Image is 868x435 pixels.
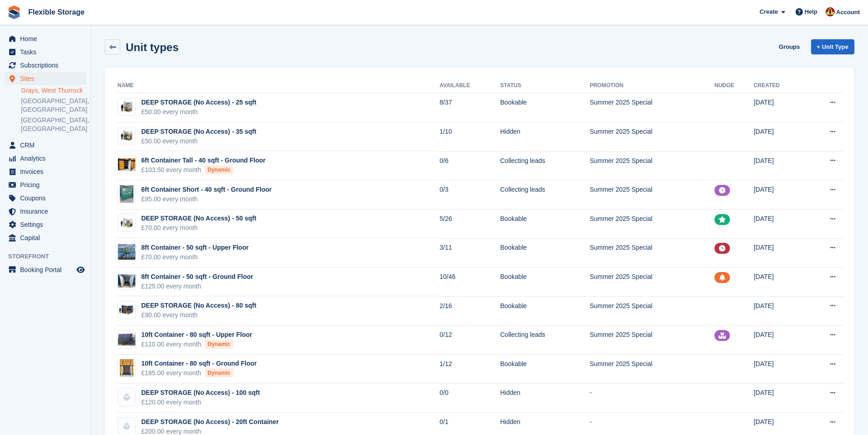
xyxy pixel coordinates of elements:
[590,296,714,325] td: Summer 2025 Special
[500,355,590,384] td: Bookable
[754,383,806,413] td: [DATE]
[141,340,252,349] div: £110.00 every month
[500,325,590,355] td: Collecting leads
[118,244,135,260] img: IMG_2094b.JPG
[590,93,714,122] td: Summer 2025 Special
[141,398,260,407] div: £120.00 every month
[5,139,86,152] a: menu
[440,296,500,325] td: 2/16
[714,79,754,93] th: Nudge
[118,332,135,346] img: 10ft%20with%20stairs.jpeg
[500,383,590,413] td: Hidden
[500,151,590,180] td: Collecting leads
[141,127,257,136] div: DEEP STORAGE (No Access) - 35 sqft
[8,252,91,261] span: Storefront
[141,310,257,320] div: £90.00 every month
[21,86,86,95] a: Grays, West Thurrock
[500,93,590,122] td: Bookable
[5,165,86,178] a: menu
[754,210,806,239] td: [DATE]
[440,180,500,210] td: 0/3
[754,355,806,384] td: [DATE]
[126,41,179,53] h2: Unit types
[141,98,257,107] div: DEEP STORAGE (No Access) - 25 sqft
[811,39,854,54] a: + Unit Type
[141,282,253,291] div: £125.00 every month
[440,210,500,239] td: 5/26
[20,46,75,58] span: Tasks
[20,263,75,276] span: Booking Portal
[754,325,806,355] td: [DATE]
[20,165,75,178] span: Invoices
[141,243,249,252] div: 8ft Container - 50 sqft - Upper Floor
[590,355,714,384] td: Summer 2025 Special
[5,59,86,72] a: menu
[754,238,806,267] td: [DATE]
[754,93,806,122] td: [DATE]
[141,194,272,204] div: £95.00 every month
[21,116,86,133] a: [GEOGRAPHIC_DATA], [GEOGRAPHIC_DATA]
[5,152,86,165] a: menu
[500,238,590,267] td: Bookable
[440,122,500,152] td: 1/10
[590,383,714,413] td: -
[118,388,135,406] img: blank-unit-type-icon-ffbac7b88ba66c5e286b0e438baccc4b9c83835d4c34f86887a83fc20ec27e7b.svg
[440,383,500,413] td: 0/0
[7,5,21,19] img: stora-icon-8386f47178a22dfd0bd8f6a31ec36ba5ce8667c1dd55bd0f319d3a0aa187defe.svg
[20,178,75,191] span: Pricing
[590,210,714,239] td: Summer 2025 Special
[141,156,266,165] div: 6ft Container Tall - 40 sqft - Ground Floor
[5,72,86,85] a: menu
[590,238,714,267] td: Summer 2025 Special
[500,180,590,210] td: Collecting leads
[754,79,806,93] th: Created
[754,151,806,180] td: [DATE]
[205,165,233,174] div: Dynamic
[440,355,500,384] td: 1/12
[116,79,440,93] th: Name
[500,79,590,93] th: Status
[141,368,257,378] div: £185.00 every month
[20,152,75,165] span: Analytics
[5,178,86,191] a: menu
[440,238,500,267] td: 3/11
[141,417,279,427] div: DEEP STORAGE (No Access) - 20ft Container
[5,32,86,45] a: menu
[5,192,86,204] a: menu
[20,72,75,85] span: Sites
[118,129,135,142] img: 35-sqft-unit.jpg
[440,151,500,180] td: 0/6
[141,107,257,117] div: £50.00 every month
[836,8,860,17] span: Account
[590,79,714,93] th: Promotion
[118,274,135,288] img: 8ft%20Ground%20Inside.jpeg
[25,5,88,20] a: Flexible Storage
[141,136,257,146] div: £50.00 every month
[118,216,135,230] img: 50-sqft-unit.jpg
[20,32,75,45] span: Home
[120,359,134,377] img: 10ft%20Inside%20%231.JPG
[205,340,233,349] div: Dynamic
[20,139,75,152] span: CRM
[20,192,75,204] span: Coupons
[805,7,817,16] span: Help
[141,214,257,223] div: DEEP STORAGE (No Access) - 50 sqft
[5,218,86,231] a: menu
[500,122,590,152] td: Hidden
[118,100,135,114] img: 25-sqft-unit.jpg
[21,97,86,114] a: [GEOGRAPHIC_DATA], [GEOGRAPHIC_DATA]
[590,122,714,152] td: Summer 2025 Special
[754,122,806,152] td: [DATE]
[500,267,590,297] td: Bookable
[754,296,806,325] td: [DATE]
[120,185,134,203] img: 6ft%20Ground%20Outside.jpeg
[440,267,500,297] td: 10/46
[141,330,252,340] div: 10ft Container - 80 sqft - Upper Floor
[590,267,714,297] td: Summer 2025 Special
[440,93,500,122] td: 8/37
[440,79,500,93] th: Available
[760,7,778,16] span: Create
[590,151,714,180] td: Summer 2025 Special
[205,368,233,377] div: Dynamic
[20,231,75,244] span: Capital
